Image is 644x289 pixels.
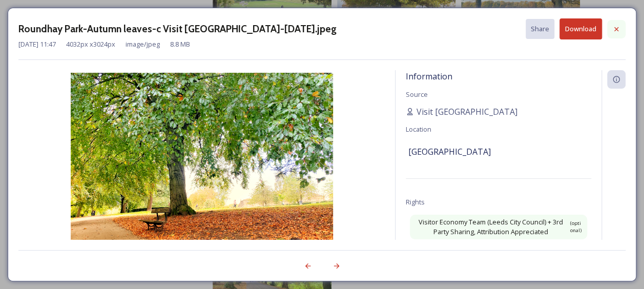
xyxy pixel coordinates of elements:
span: Visitor Economy Team (Leeds City Council) + 3rd Party Sharing, Attribution Appreciated [415,217,567,237]
img: Roundhay%20Park-Autumn%20leaves-c%20Visit%20Leeds-Nov24.jpeg [18,73,385,270]
span: [GEOGRAPHIC_DATA] [408,146,491,158]
h3: Roundhay Park-Autumn leaves-c Visit [GEOGRAPHIC_DATA]-[DATE].jpeg [18,22,337,36]
span: image/jpeg [126,39,160,49]
button: Download [559,18,602,39]
span: (optional) [569,220,582,235]
span: Visit [GEOGRAPHIC_DATA] [417,106,517,118]
span: Rights [406,197,425,207]
span: 8.8 MB [170,39,190,49]
button: Share [526,19,554,39]
span: Information [406,71,452,82]
span: Location [406,125,431,134]
span: Source [406,90,428,99]
span: [DATE] 11:47 [18,39,56,49]
span: 4032 px x 3024 px [66,39,115,49]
